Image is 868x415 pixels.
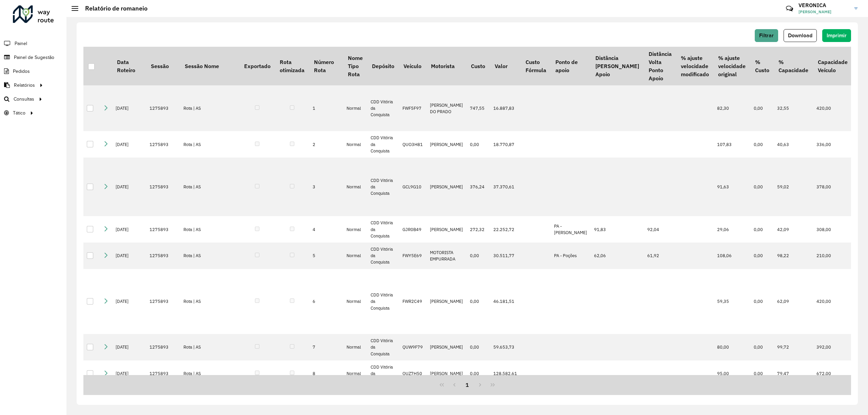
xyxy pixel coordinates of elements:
td: 95,00 [714,360,750,387]
th: Rota otimizada [275,47,309,85]
td: 91,83 [591,216,644,243]
td: [DATE] [112,158,146,216]
td: Normal [343,360,367,387]
td: Rota | AS [180,360,239,387]
td: 0,00 [467,131,490,158]
td: 107,83 [714,131,750,158]
th: Depósito [367,47,399,85]
span: Download [788,33,812,38]
span: [PERSON_NAME] [798,9,849,15]
td: 420,00 [813,269,852,334]
td: CDD Vitória da Conquista [367,216,399,243]
th: Sessão [146,47,180,85]
td: [PERSON_NAME] [427,269,467,334]
th: Ponto de apoio [551,47,591,85]
span: Pedidos [13,68,30,75]
td: MOTORISTA EMPURRADA [427,243,467,269]
th: Distância [PERSON_NAME] Apoio [591,47,644,85]
td: 0,00 [467,334,490,360]
button: Imprimir [822,29,851,42]
td: Rota | AS [180,334,239,360]
td: 1275893 [146,269,180,334]
td: CDD Vitória da Conquista [367,334,399,360]
td: 308,00 [813,216,852,243]
th: Capacidade Veículo [813,47,852,85]
td: 29,06 [714,216,750,243]
td: 61,92 [644,243,676,269]
td: Rota | AS [180,269,239,334]
td: 2 [309,131,343,158]
td: 91,63 [714,158,750,216]
td: [PERSON_NAME] [427,216,467,243]
td: [DATE] [112,131,146,158]
td: 92,04 [644,216,676,243]
th: % Capacidade [774,47,813,85]
td: 82,30 [714,85,750,131]
td: CDD Vitória da Conquista [367,243,399,269]
td: 0,00 [750,334,774,360]
td: 40,63 [774,131,813,158]
td: 378,00 [813,158,852,216]
td: 0,00 [750,158,774,216]
td: 1275893 [146,216,180,243]
span: Imprimir [827,33,847,38]
td: 1275893 [146,85,180,131]
td: Normal [343,131,367,158]
td: Normal [343,269,367,334]
td: [PERSON_NAME] [427,158,467,216]
td: CDD Vitória da Conquista [367,85,399,131]
td: 59,02 [774,158,813,216]
td: FWY5E69 [399,243,427,269]
td: 22.252,72 [490,216,521,243]
td: 99,72 [774,334,813,360]
td: 80,00 [714,334,750,360]
td: 0,00 [750,360,774,387]
td: QUZ7H50 [399,360,427,387]
th: % ajuste velocidade modificado [676,47,713,85]
td: 8 [309,360,343,387]
td: 18.770,87 [490,131,521,158]
td: GCL9G10 [399,158,427,216]
td: 0,00 [750,85,774,131]
td: 59.653,73 [490,334,521,360]
td: CDD Vitória da Conquista [367,360,399,387]
td: 0,00 [467,243,490,269]
td: 108,06 [714,243,750,269]
th: Número Rota [309,47,343,85]
td: Normal [343,334,367,360]
th: Custo Fórmula [521,47,551,85]
td: 272,32 [467,216,490,243]
h3: VERONICA [798,2,849,8]
td: QUO3H81 [399,131,427,158]
td: CDD Vitória da Conquista [367,158,399,216]
td: 37.370,61 [490,158,521,216]
td: 1275893 [146,360,180,387]
td: 420,00 [813,85,852,131]
th: Data Roteiro [112,47,146,85]
td: 0,00 [467,360,490,387]
th: Veículo [399,47,427,85]
td: PA - Poções [551,243,591,269]
span: Relatórios [14,82,35,89]
td: [PERSON_NAME] [427,131,467,158]
td: Normal [343,158,367,216]
td: [DATE] [112,85,146,131]
td: QUW9F79 [399,334,427,360]
td: 5 [309,243,343,269]
td: 46.181,51 [490,269,521,334]
td: Rota | AS [180,158,239,216]
td: CDD Vitória da Conquista [367,131,399,158]
td: 1275893 [146,243,180,269]
td: 0,00 [750,269,774,334]
td: 59,35 [714,269,750,334]
td: [PERSON_NAME] [427,360,467,387]
td: FWF5F97 [399,85,427,131]
td: [PERSON_NAME] DO PRADO [427,85,467,131]
th: Distância Volta Ponto Apoio [644,47,676,85]
td: 3 [309,158,343,216]
td: Rota | AS [180,85,239,131]
td: 32,55 [774,85,813,131]
a: Contato Rápido [782,1,797,16]
td: Normal [343,85,367,131]
td: 16.887,83 [490,85,521,131]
